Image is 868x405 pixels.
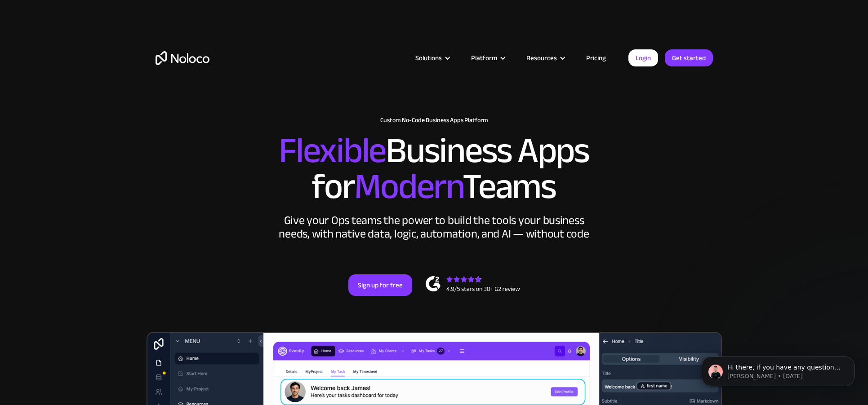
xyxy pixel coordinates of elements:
[348,274,412,296] a: Sign up for free
[471,52,497,64] div: Platform
[460,52,515,64] div: Platform
[156,133,713,205] h2: Business Apps for Teams
[156,117,713,124] h1: Custom No-Code Business Apps Platform
[575,52,617,64] a: Pricing
[665,49,713,66] a: Get started
[415,52,442,64] div: Solutions
[515,52,575,64] div: Resources
[279,117,386,184] span: Flexible
[354,153,463,220] span: Modern
[156,51,209,65] a: home
[628,49,658,66] a: Login
[526,52,557,64] div: Resources
[688,338,868,401] iframe: Intercom notifications message
[404,52,460,64] div: Solutions
[277,214,592,241] div: Give your Ops teams the power to build the tools your business needs, with native data, logic, au...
